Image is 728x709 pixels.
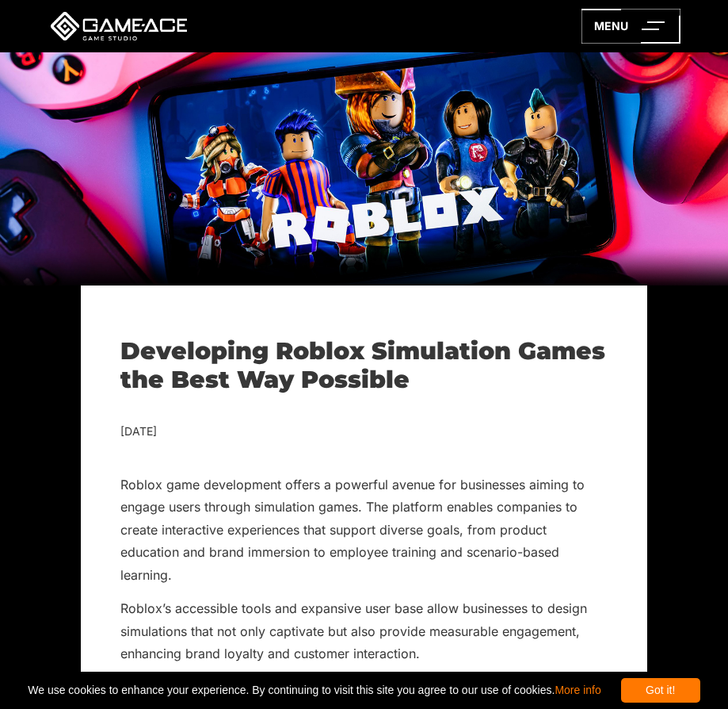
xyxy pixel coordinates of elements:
[28,678,600,703] span: We use cookies to enhance your experience. By continuing to visit this site you agree to our use ...
[120,422,608,442] div: [DATE]
[120,473,608,586] p: Roblox game development offers a powerful avenue for businesses aiming to engage users through si...
[120,337,608,394] h1: Developing Roblox Simulation Games the Best Way Possible
[120,597,608,665] p: Roblox’s accessible tools and expansive user base allow businesses to design simulations that not...
[555,684,600,696] a: More info
[581,9,680,44] a: menu
[621,678,700,703] div: Got it!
